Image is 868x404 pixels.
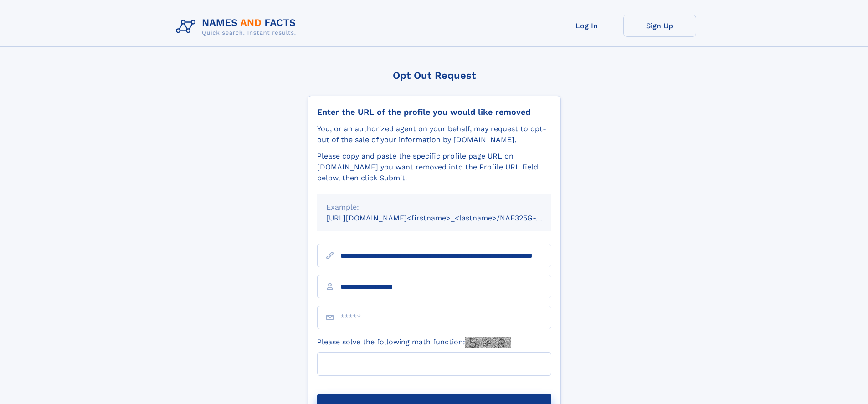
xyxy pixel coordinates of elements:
[308,70,561,81] div: Opt Out Request
[317,151,551,184] div: Please copy and paste the specific profile page URL on [DOMAIN_NAME] you want removed into the Pr...
[623,15,696,37] a: Sign Up
[326,214,569,222] small: [URL][DOMAIN_NAME]<firstname>_<lastname>/NAF325G-xxxxxxxx
[317,107,551,117] div: Enter the URL of the profile you would like removed
[317,337,511,348] label: Please solve the following math function:
[172,15,303,39] img: Logo Names and Facts
[317,123,551,145] div: You, or an authorized agent on your behalf, may request to opt-out of the sale of your informatio...
[326,202,542,213] div: Example:
[550,15,623,37] a: Log In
